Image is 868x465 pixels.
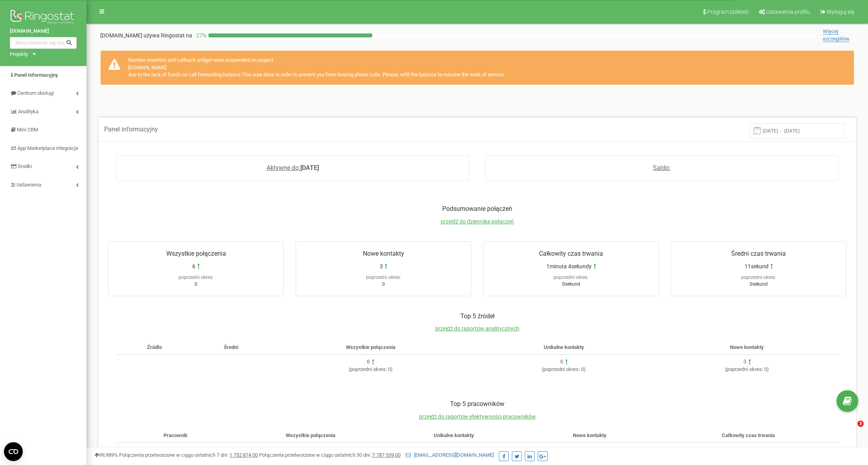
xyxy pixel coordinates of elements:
span: Aktywne do: [267,164,300,172]
span: poprzedni okres: [178,275,213,280]
span: Unikalne kontakty [434,432,474,438]
a: [DOMAIN_NAME] [10,28,77,35]
span: 99,989% [94,452,118,458]
span: poprzedni okres: [543,366,580,372]
span: 0 [195,281,197,287]
span: Analityka [18,109,39,114]
button: Open CMP widget [4,442,23,461]
span: Podsumowanie połączeń [442,205,512,212]
span: 1minuta 4sekundy [546,262,592,270]
span: 11sekund [745,262,769,270]
span: Całkowity czas trwania [539,250,603,257]
span: poprzedni okres: [726,366,763,372]
a: Saldo: [653,164,671,172]
div: 1 [586,446,589,454]
iframe: Intercom live chat [841,421,860,439]
div: 3 [743,358,747,366]
div: Projekty [10,51,28,58]
span: Całkowity czas trwania [722,432,775,438]
span: Panel Informacyjny [14,72,58,78]
a: przejdź do raportów efektywności pracowników [419,413,536,420]
span: 6 [192,262,195,270]
span: Unikalne kontakty [544,344,584,350]
img: Ringostat logo [10,8,77,28]
span: Wszystkie połączenia [346,344,395,350]
span: Średni czas trwania [731,250,786,257]
span: ( 0 ) [349,366,393,372]
span: ( 0 ) [542,366,586,372]
span: Nowe kontakty [363,250,404,257]
span: poprzedni okres: [741,275,776,280]
span: poprzedni okres: [554,275,588,280]
a: Aktywne do:[DATE] [267,164,319,172]
span: Ustawienia [17,182,41,188]
span: Mini CRM [17,127,38,133]
span: 0sekund [750,281,768,287]
div: 1minuta 4sekundy [723,446,769,454]
p: [DOMAIN_NAME] [100,31,192,39]
span: Nowe kontakty [730,344,764,350]
span: Program poleceń [707,9,749,15]
span: poprzedni okres: [350,366,387,372]
span: Środki [18,163,32,169]
span: App Marketplace integracje [17,145,78,151]
div: 3 [450,446,453,454]
span: 3 [857,421,864,427]
span: Połączenia przetworzone w ciągu ostatnich 7 dni : [119,452,258,458]
span: 3 [380,262,383,270]
span: Wyloguj się [827,9,854,15]
div: 6 [560,358,563,366]
span: Pracownik [164,432,188,438]
span: Połączenia przetworzone w ciągu ostatnich 30 dni : [259,452,401,458]
span: Centrum obsługi [17,90,54,96]
span: ( 0 ) [725,366,769,372]
a: przejdź do raportów analitycznych [435,325,519,332]
span: Panel informacyjny [104,125,158,133]
span: Wszystkie połączenia [286,432,335,438]
span: Nowe kontakty [573,432,607,438]
div: 3 [307,446,310,454]
span: poprzedni okres: [366,275,401,280]
div: 6 [367,358,370,366]
input: Wyszukiwanie wg numeru [10,37,77,49]
td: [PERSON_NAME] [116,443,235,464]
span: Wszystkie połączenia [166,250,226,257]
u: 7 787 559,00 [372,452,401,458]
div: Number insertion and callback widget were suspended on project [DOMAIN_NAME] due to the lack of f... [100,50,854,85]
span: Więcej szczegółów [823,28,850,42]
span: Top 5 pracowników [450,400,504,408]
span: 0sekund [562,281,580,287]
span: Top 5 źródeł [460,312,495,320]
span: Ustawienia profilu [766,9,810,15]
span: Źródło [147,344,162,350]
span: 0 [382,281,385,287]
span: używa Ringostat na [143,32,192,39]
a: [EMAIL_ADDRESS][DOMAIN_NAME] [406,452,494,458]
span: Średni [224,344,238,350]
p: 27 % [192,31,208,39]
u: 1 752 874,00 [230,452,258,458]
a: przejdź do dziennika połączeń [441,218,514,225]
